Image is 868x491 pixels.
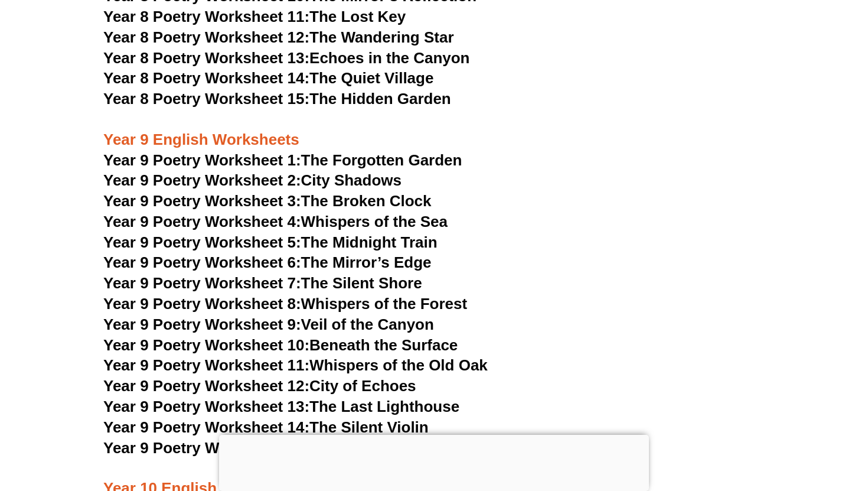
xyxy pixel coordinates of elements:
span: Year 9 Poetry Worksheet 9: [103,316,301,333]
a: Year 9 Poetry Worksheet 9:Veil of the Canyon [103,316,434,333]
span: Year 9 Poetry Worksheet 13: [103,398,309,415]
a: Year 9 Poetry Worksheet 2:City Shadows [103,171,402,189]
a: Year 9 Poetry Worksheet 15:The Forgotten Carousel [103,439,482,457]
span: Year 9 Poetry Worksheet 2: [103,171,301,189]
iframe: Advertisement [219,435,649,488]
a: Year 9 Poetry Worksheet 10:Beneath the Surface [103,336,458,354]
a: Year 9 Poetry Worksheet 12:City of Echoes [103,377,416,395]
span: Year 9 Poetry Worksheet 15: [103,439,309,457]
h3: Year 9 English Worksheets [103,110,765,150]
span: Year 9 Poetry Worksheet 8: [103,295,301,313]
span: Year 9 Poetry Worksheet 14: [103,418,309,436]
a: Year 9 Poetry Worksheet 14:The Silent Violin [103,418,429,436]
a: Year 8 Poetry Worksheet 12:The Wandering Star [103,28,454,46]
span: Year 9 Poetry Worksheet 11: [103,356,309,374]
span: Year 9 Poetry Worksheet 6: [103,253,301,271]
a: Year 8 Poetry Worksheet 13:Echoes in the Canyon [103,49,470,67]
a: Year 8 Poetry Worksheet 15:The Hidden Garden [103,90,451,108]
a: Year 8 Poetry Worksheet 11:The Lost Key [103,8,406,25]
span: Year 8 Poetry Worksheet 13: [103,49,309,67]
a: Year 9 Poetry Worksheet 1:The Forgotten Garden [103,151,462,169]
span: Year 9 Poetry Worksheet 7: [103,274,301,292]
span: Year 9 Poetry Worksheet 12: [103,377,309,395]
span: Year 9 Poetry Worksheet 5: [103,233,301,251]
span: Year 9 Poetry Worksheet 10: [103,336,309,354]
a: Year 9 Poetry Worksheet 4:Whispers of the Sea [103,213,448,230]
iframe: Chat Widget [665,357,868,491]
span: Year 8 Poetry Worksheet 15: [103,90,309,108]
a: Year 9 Poetry Worksheet 7:The Silent Shore [103,274,422,292]
span: Year 8 Poetry Worksheet 14: [103,69,309,87]
span: Year 9 Poetry Worksheet 4: [103,213,301,230]
a: Year 9 Poetry Worksheet 3:The Broken Clock [103,192,432,210]
a: Year 9 Poetry Worksheet 13:The Last Lighthouse [103,398,459,415]
a: Year 8 Poetry Worksheet 14:The Quiet Village [103,69,433,87]
span: Year 9 Poetry Worksheet 3: [103,192,301,210]
span: Year 8 Poetry Worksheet 11: [103,8,309,25]
a: Year 9 Poetry Worksheet 5:The Midnight Train [103,233,438,251]
span: Year 9 Poetry Worksheet 1: [103,151,301,169]
span: Year 8 Poetry Worksheet 12: [103,28,309,46]
a: Year 9 Poetry Worksheet 11:Whispers of the Old Oak [103,356,488,374]
a: Year 9 Poetry Worksheet 6:The Mirror’s Edge [103,253,432,271]
a: Year 9 Poetry Worksheet 8:Whispers of the Forest [103,295,467,313]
